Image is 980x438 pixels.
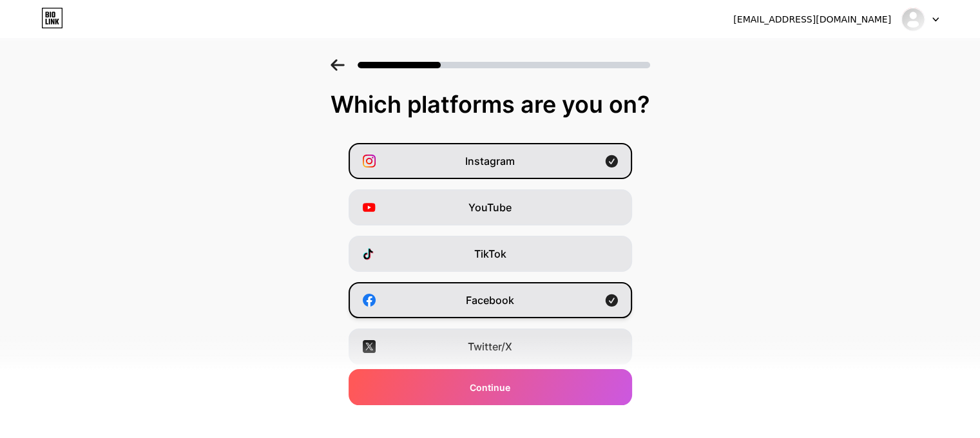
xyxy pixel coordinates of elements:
[474,246,506,262] span: TikTok
[733,13,891,26] div: [EMAIL_ADDRESS][DOMAIN_NAME]
[901,7,925,32] img: richardsterling
[13,91,967,117] div: Which platforms are you on?
[468,200,512,215] span: YouTube
[466,292,514,308] span: Facebook
[470,381,510,394] span: Continue
[465,153,515,169] span: Instagram
[468,339,512,354] span: Twitter/X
